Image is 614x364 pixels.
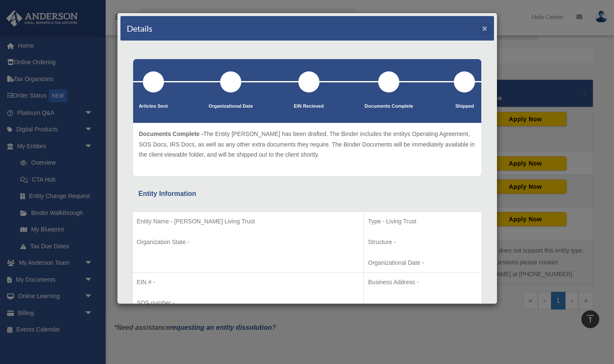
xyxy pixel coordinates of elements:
p: Organizational Date - [368,258,477,268]
p: Entity Name - [PERSON_NAME] Living Trust [137,216,360,227]
p: Organization State - [137,237,360,247]
p: Business Address - [368,277,477,288]
p: Documents Complete [365,102,413,111]
p: Type - Living Trust [368,216,477,227]
div: Entity Information [139,188,476,200]
p: EIN Recieved [294,102,324,111]
h4: Details [127,22,153,34]
p: The Entity [PERSON_NAME] has been drafted. The Binder includes the entitys Operating Agreement, S... [139,129,475,160]
p: Structure - [368,237,477,247]
p: SOS number - [137,298,360,308]
p: Organizational Date [209,102,253,111]
p: Articles Sent [139,102,168,111]
button: × [482,24,488,33]
span: Documents Complete - [139,130,203,137]
p: EIN # - [137,277,360,288]
p: Shipped [454,102,475,111]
